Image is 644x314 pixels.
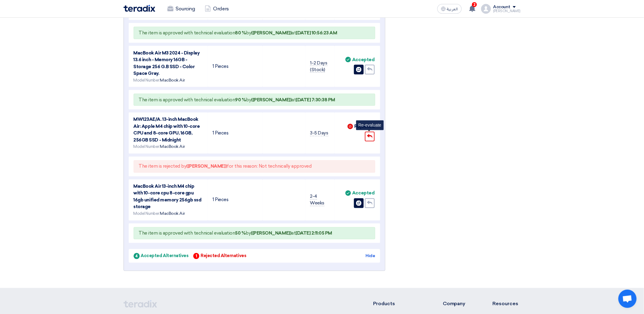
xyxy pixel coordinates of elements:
span: MacBook Air 13-inch M4 chip with 10-core cpu 8-core gpu 16gb unified memory 256gb ssd storage [134,184,201,210]
span: Not technically approved [259,164,311,169]
div: Accepted Alternatives [134,253,189,259]
div: Model Number: [134,144,203,150]
b: [DATE] 10:56:23 AM [296,30,337,36]
li: Resources [493,300,521,308]
span: MacBook Air [160,78,185,83]
span: 2 [472,2,477,7]
div: [PERSON_NAME] [493,9,521,13]
b: ([PERSON_NAME]) [251,97,292,103]
span: The item is rejected by for this reason: [139,164,258,169]
span: MacBook Air [160,144,185,149]
span: The item is approved with technical evaluation by at [139,231,332,236]
img: Teradix logo [124,5,155,12]
span: 4 [134,253,140,259]
div: Model Number: [134,211,203,217]
span: 2-4 Weeks [310,194,325,207]
b: 50 % [235,231,246,236]
span: MacBook Air M3 2024 - Display 13.6 inch - Memory 16GB - Storage 256 G.B SSD - Color Space Gray. [134,50,200,76]
b: [DATE] 2:11:05 PM [296,231,332,236]
li: Company [443,300,474,308]
b: ([PERSON_NAME]) [251,231,292,236]
td: 1 Pieces [208,113,263,154]
img: profile_test.png [481,4,491,14]
span: العربية [447,7,458,11]
span: 3-5 Days [310,131,328,136]
td: 1 Pieces [208,180,263,221]
a: Orders [200,2,234,16]
div: Accepted [352,57,374,62]
div: Accepted [352,191,374,196]
div: Account [493,5,511,10]
b: ([PERSON_NAME]) [186,164,227,169]
div: Model Number: [134,77,203,83]
div: Hide [366,253,375,259]
span: MacBook Air [160,211,185,216]
b: 80 % [235,30,246,36]
div: Rejected [354,124,374,129]
button: العربية [437,4,462,14]
span: The item is approved with technical evaluation by at [139,30,337,36]
span: 1-2 Days (Stock) [310,60,327,73]
td: 1 Pieces [208,46,263,87]
li: Products [373,300,425,308]
span: Re-evaluate [359,123,382,128]
b: [DATE] 7:30:38 PM [296,97,335,103]
a: Sourcing [163,2,200,16]
b: 90 % [235,97,246,103]
span: 1 [193,253,199,259]
b: ([PERSON_NAME]) [251,30,292,36]
span: The item is approved with technical evaluation by at [139,97,335,103]
span: MW123AE/A. 13-inch MacBook Air: Apple M4 chip with 10-core CPU and 8-core GPU, 16GB, 256GB SSD - ... [134,117,200,143]
div: Rejected Alternatives [193,253,246,259]
a: Open chat [618,290,637,308]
